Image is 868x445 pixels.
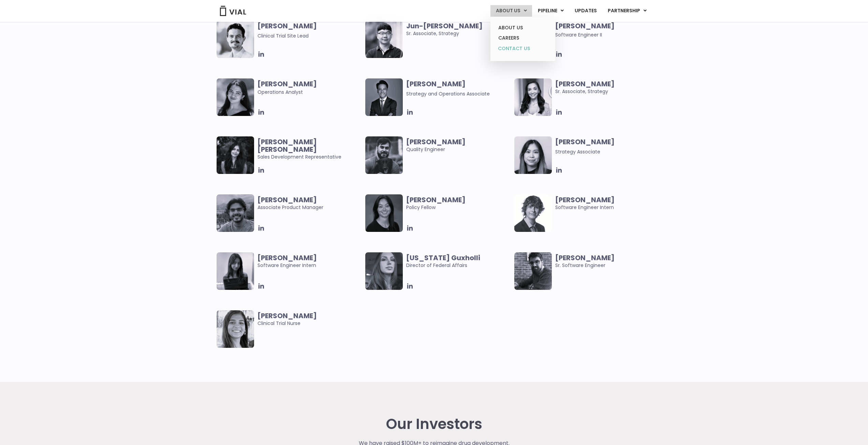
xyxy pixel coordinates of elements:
b: [PERSON_NAME] [PERSON_NAME] [258,137,317,154]
img: Black and white image of woman. [365,252,403,290]
span: Associate Product Manager [258,196,362,211]
span: Policy Fellow [406,196,511,211]
a: CONTACT US [493,43,553,54]
span: Software Engineer Intern [555,196,660,211]
span: Software Engineer Intern [258,254,362,269]
span: Director of Federal Affairs [406,254,511,269]
b: [PERSON_NAME] [258,311,317,321]
span: Clinical Trial Site Lead [258,32,309,39]
b: [PERSON_NAME] [258,21,317,31]
img: Smiling woman named Claudia [365,194,403,232]
span: Strategy and Operations Associate [406,90,490,97]
b: [PERSON_NAME] [258,195,317,205]
b: [PERSON_NAME] [555,253,615,263]
b: [PERSON_NAME] [258,253,317,263]
b: [PERSON_NAME] [555,137,615,147]
span: Quality Engineer [406,138,511,153]
b: [PERSON_NAME] [406,137,466,147]
img: Headshot of smiling man named Abhinav [217,194,254,232]
a: PARTNERSHIPMenu Toggle [602,5,652,17]
span: Sr. Software Engineer [555,254,660,269]
img: Headshot of smiling woman named Sharicka [217,78,254,116]
a: ABOUT US [493,23,553,33]
span: Software Engineer II [555,31,602,38]
img: Image of smiling man named Glenn [217,20,254,58]
b: [PERSON_NAME] [406,195,466,205]
a: UPDATES [569,5,602,17]
img: Smiling man named Dugi Surdulli [514,252,552,290]
img: Smiling woman named Deepa [217,310,254,348]
span: Strategy Associate [555,148,600,155]
img: Headshot of smiling woman named Vanessa [514,136,552,174]
span: Clinical Trial Nurse [258,312,362,327]
b: Jun-[PERSON_NAME] [406,21,483,31]
img: Vial Logo [219,6,247,16]
b: [PERSON_NAME] [555,195,615,205]
span: Sr. Associate, Strategy [406,22,511,37]
a: PIPELINEMenu Toggle [532,5,569,17]
a: CAREERS [493,33,553,43]
img: Smiling woman named Harman [217,136,254,174]
img: Man smiling posing for picture [365,136,403,174]
b: [PERSON_NAME] [555,79,615,89]
b: [PERSON_NAME] [555,21,615,31]
b: [US_STATE] Guxholli [406,253,480,263]
b: [PERSON_NAME] [258,79,317,89]
span: Operations Analyst [258,80,362,96]
img: Image of smiling man named Jun-Goo [365,20,403,58]
img: Headshot of smiling man named Urann [365,78,403,116]
img: Smiling woman named Ana [514,78,552,116]
span: Sr. Associate, Strategy [555,80,660,95]
b: [PERSON_NAME] [406,79,466,89]
a: ABOUT USMenu Toggle [490,5,532,17]
h2: Our Investors [386,416,482,432]
span: Sales Development Representative [258,138,362,161]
